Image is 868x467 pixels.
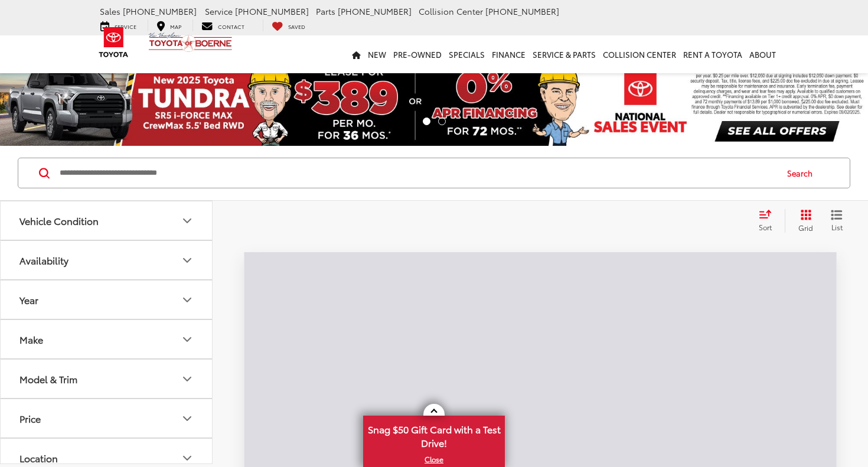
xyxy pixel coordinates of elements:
a: Specials [445,35,488,73]
a: New [364,35,390,73]
div: Vehicle Condition [180,214,194,228]
img: Vic Vaughan Toyota of Boerne [148,32,233,53]
a: Collision Center [599,35,680,73]
span: [PHONE_NUMBER] [123,5,197,17]
span: Grid [798,223,813,233]
a: Pre-Owned [390,35,445,73]
div: Make [180,332,194,347]
button: MakeMake [1,320,213,358]
span: Sort [759,222,772,232]
div: Availability [180,253,194,267]
span: Sales [100,5,120,17]
button: Vehicle ConditionVehicle Condition [1,201,213,240]
div: Location [19,452,58,463]
div: Make [19,334,43,345]
span: [PHONE_NUMBER] [338,5,412,17]
div: Availability [19,254,68,266]
div: Model & Trim [19,373,77,384]
span: [PHONE_NUMBER] [235,5,309,17]
span: List [831,222,843,232]
button: Model & TrimModel & Trim [1,360,213,398]
div: Model & Trim [180,372,194,386]
div: Price [180,412,194,426]
div: Vehicle Condition [19,215,99,226]
button: Grid View [785,209,822,233]
a: About [746,35,779,73]
span: Collision Center [419,5,483,17]
span: [PHONE_NUMBER] [485,5,559,17]
a: Rent a Toyota [680,35,746,73]
img: Toyota [92,23,136,61]
a: Service & Parts: Opens in a new tab [529,35,599,73]
input: Search by Make, Model, or Keyword [58,159,776,187]
button: Select sort value [753,209,785,233]
div: Year [180,293,194,307]
span: Parts [316,5,335,17]
button: AvailabilityAvailability [1,241,213,279]
span: Service [205,5,233,17]
a: Home [348,35,364,73]
a: Finance [488,35,529,73]
button: PricePrice [1,399,213,437]
a: My Saved Vehicles [263,19,314,31]
span: Saved [288,22,305,30]
button: List View [822,209,851,233]
div: Year [19,294,38,305]
a: Contact [192,19,253,31]
a: Map [148,19,190,31]
div: Location [180,451,194,465]
a: Service [92,19,145,31]
button: YearYear [1,280,213,319]
span: Snag $50 Gift Card with a Test Drive! [364,417,504,453]
div: Price [19,413,41,424]
button: Search [776,158,830,188]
